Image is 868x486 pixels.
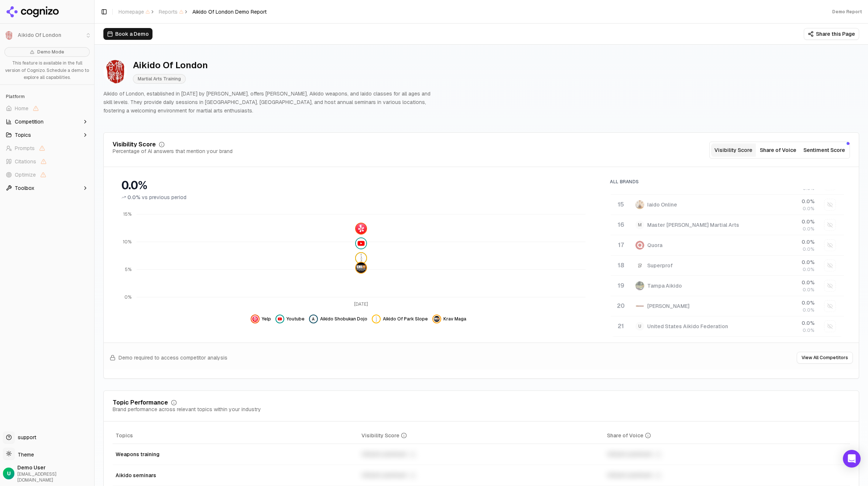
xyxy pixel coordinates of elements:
[711,143,756,157] button: Visibility Score
[125,267,131,273] tspan: 5%
[843,450,861,468] div: Open Intercom Messenger
[251,315,271,323] button: Hide yelp data
[647,242,662,249] div: Quora
[3,116,91,128] button: Competition
[3,91,91,103] div: Platform
[753,319,814,327] div: 0.0 %
[17,471,91,483] span: [EMAIL_ADDRESS][DOMAIN_NAME]
[15,158,36,165] span: Citations
[320,316,367,322] span: Aikido Shobukan Dojo
[15,184,34,192] span: Toolbox
[607,471,847,480] div: Unlock premium
[3,129,91,141] button: Topics
[610,179,844,185] div: All Brands
[824,239,836,251] button: Show quora data
[803,206,814,212] span: 0.0%
[15,434,36,441] span: support
[647,323,728,330] div: United States Aikido Federation
[159,8,183,15] span: Reports
[635,221,644,229] span: M
[262,316,271,322] span: Yelp
[635,261,644,270] img: superprof
[373,316,379,322] img: aikido of park slope
[121,179,595,192] div: 0.0%
[614,302,628,310] div: 20
[361,471,601,480] div: Unlock premium
[372,315,428,323] button: Hide aikido of park slope data
[824,280,836,292] button: Show tampa aikido data
[15,118,44,125] span: Competition
[607,432,651,439] div: Share of Voice
[635,281,644,290] img: tampa aikido
[277,316,283,322] img: youtube
[614,221,628,229] div: 16
[753,279,814,286] div: 0.0 %
[614,200,628,209] div: 15
[434,316,440,322] img: krav maga
[103,60,127,83] img: Aikido of London
[614,322,628,331] div: 21
[614,241,628,250] div: 17
[824,199,836,211] button: Show iaido online data
[611,276,844,296] tr: 19tampa aikidoTampa Aikido0.0%0.0%Show tampa aikido data
[119,8,267,15] nav: breadcrumb
[116,451,356,458] div: Weapons training
[356,263,366,273] img: krav maga
[309,315,367,323] button: Hide aikido shobukan dojo data
[611,296,844,316] tr: 20tenzan aikido[PERSON_NAME]0.0%0.0%Show tenzan aikido data
[103,90,434,115] p: Aikido of London, established in [DATE] by [PERSON_NAME], offers [PERSON_NAME], Aikido weapons, a...
[103,28,152,40] button: Book a Demo
[113,142,156,147] div: Visibility Score
[311,316,316,322] span: A
[356,253,366,263] img: aikido of park slope
[753,299,814,306] div: 0.0 %
[113,147,233,155] div: Percentage of AI answers that mention your brand
[803,226,814,232] span: 0.0%
[4,60,90,81] p: This feature is available in the full version of Cognizo. Schedule a demo to explore all capabili...
[803,287,814,293] span: 0.0%
[432,315,466,323] button: Hide krav maga data
[635,200,644,209] img: iaido online
[3,182,91,194] button: Toolbox
[383,316,428,322] span: Aikido Of Park Slope
[15,131,31,139] span: Topics
[354,301,368,307] tspan: [DATE]
[824,260,836,271] button: Show superprof data
[443,316,466,322] span: Krav Maga
[647,221,739,229] div: Master [PERSON_NAME] Martial Arts
[753,238,814,246] div: 0.0 %
[116,472,356,479] div: Aikido seminars
[15,145,35,152] span: Prompts
[635,302,644,310] img: tenzan aikido
[192,8,267,15] span: Aikido Of London Demo Report
[614,261,628,270] div: 18
[824,219,836,231] button: Show master s.h. yu martial arts data
[611,316,844,337] tr: 21UUnited States Aikido Federation0.0%0.0%Show united states aikido federation data
[119,8,150,15] span: Homepage
[824,300,836,312] button: Show tenzan aikido data
[753,198,814,205] div: 0.0 %
[361,450,601,459] div: Unlock premium
[824,320,836,332] button: Show united states aikido federation data
[113,400,168,406] div: Topic Performance
[123,212,131,218] tspan: 15%
[800,143,848,157] button: Sentiment Score
[756,143,800,157] button: Share of Voice
[611,195,844,215] tr: 15iaido onlineIaido Online0.0%0.0%Show iaido online data
[123,239,131,245] tspan: 10%
[275,315,305,323] button: Hide youtube data
[647,201,677,208] div: Iaido Online
[753,258,814,266] div: 0.0 %
[797,352,853,364] button: View All Competitors
[287,316,305,322] span: Youtube
[116,432,133,439] span: Topics
[647,302,690,310] div: [PERSON_NAME]
[252,316,258,322] img: yelp
[356,223,366,234] img: yelp
[614,281,628,290] div: 19
[356,238,366,249] img: youtube
[113,427,358,444] th: Topics
[635,322,644,331] span: U
[7,470,11,477] span: U
[358,427,604,444] th: visibilityScore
